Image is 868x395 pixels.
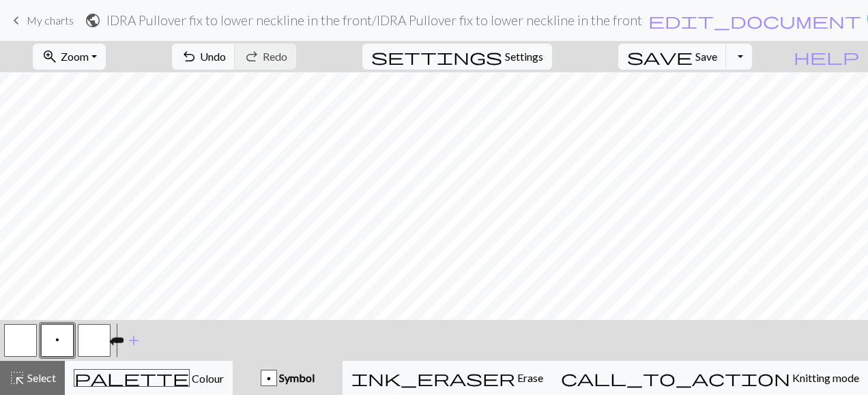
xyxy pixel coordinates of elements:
span: keyboard_arrow_left [8,11,25,30]
span: Symbol [277,371,315,384]
span: add [126,331,142,350]
button: p [41,324,74,357]
span: Zoom [61,50,89,63]
span: Knitting mode [790,371,859,384]
span: Undo [200,50,226,63]
span: Purl [55,334,59,345]
a: My charts [8,9,74,32]
button: Undo [172,44,235,70]
span: settings [371,47,502,66]
button: Knitting mode [552,361,868,395]
span: zoom_in [42,47,58,66]
span: undo [181,47,197,66]
span: help [794,47,859,66]
span: Erase [515,371,543,384]
button: SettingsSettings [362,44,552,70]
button: Zoom [33,44,106,70]
span: highlight_alt [9,368,25,387]
span: edit_document [648,11,861,30]
i: Settings [371,48,502,65]
div: p [261,370,276,387]
span: call_to_action [561,368,790,387]
h2: IDRA Pullover fix to lower neckline in the front / IDRA Pullover fix to lower neckline in the front [106,12,642,28]
span: Save [695,50,717,63]
span: public [85,11,101,30]
span: Select [25,371,56,384]
span: Settings [505,48,543,65]
span: ink_eraser [351,368,515,387]
span: Colour [190,372,224,385]
button: Erase [343,361,552,395]
button: p Symbol [233,361,343,395]
span: save [627,47,693,66]
span: My charts [27,14,74,27]
span: palette [74,368,189,387]
button: Save [618,44,727,70]
button: Colour [65,361,233,395]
